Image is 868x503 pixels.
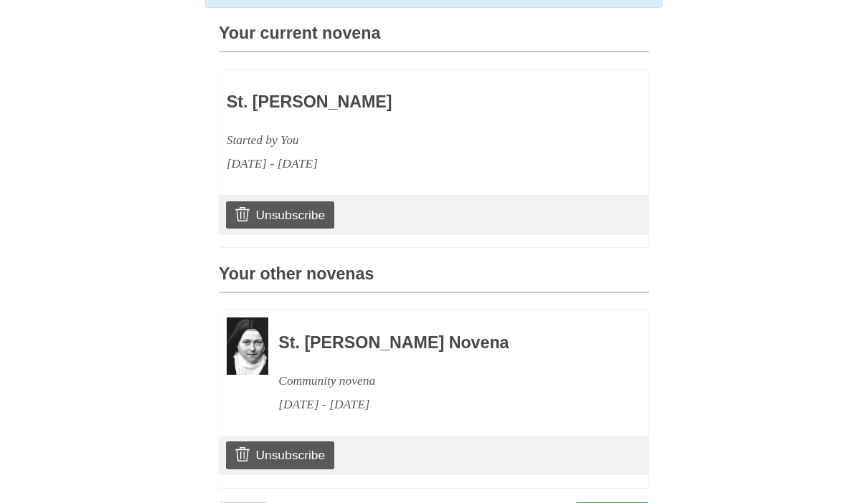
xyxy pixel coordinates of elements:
[227,93,558,112] h3: St. [PERSON_NAME]
[278,369,610,393] div: Community novena
[227,128,558,152] div: Started by You
[226,441,334,469] a: Unsubscribe
[278,393,610,416] div: [DATE] - [DATE]
[278,334,610,353] h3: St. [PERSON_NAME] Novena
[227,317,268,375] img: Novena image
[226,201,334,229] a: Unsubscribe
[227,152,558,176] div: [DATE] - [DATE]
[219,24,649,52] h3: Your current novena
[219,265,649,293] h3: Your other novenas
